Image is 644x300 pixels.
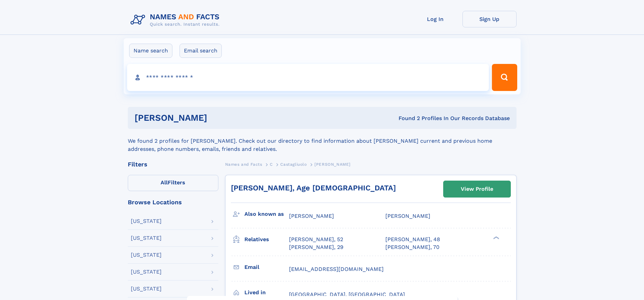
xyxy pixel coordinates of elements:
[244,234,289,245] h3: Relatives
[461,181,493,197] div: View Profile
[135,114,303,122] h1: [PERSON_NAME]
[128,161,218,167] div: Filters
[128,11,225,29] img: Logo Names and Facts
[128,129,517,153] div: We found 2 profiles for [PERSON_NAME]. Check out our directory to find information about [PERSON_...
[408,11,462,27] a: Log In
[270,160,273,168] a: C
[289,213,334,219] span: [PERSON_NAME]
[385,213,430,219] span: [PERSON_NAME]
[289,236,343,243] a: [PERSON_NAME], 52
[131,218,162,224] div: [US_STATE]
[280,162,307,167] span: Castagliuolo
[492,236,500,240] div: ❯
[131,269,162,275] div: [US_STATE]
[131,235,162,241] div: [US_STATE]
[492,64,517,91] button: Search Button
[270,162,273,167] span: C
[244,261,289,273] h3: Email
[289,244,343,251] a: [PERSON_NAME], 29
[131,252,162,258] div: [US_STATE]
[128,199,218,205] div: Browse Locations
[131,286,162,292] div: [US_STATE]
[289,266,384,272] span: [EMAIL_ADDRESS][DOMAIN_NAME]
[444,181,510,197] a: View Profile
[244,208,289,220] h3: Also known as
[128,175,218,191] label: Filters
[231,184,396,192] a: [PERSON_NAME], Age [DEMOGRAPHIC_DATA]
[127,64,489,91] input: search input
[385,236,440,243] a: [PERSON_NAME], 48
[225,160,262,168] a: Names and Facts
[244,287,289,298] h3: Lived in
[289,291,405,298] span: [GEOGRAPHIC_DATA], [GEOGRAPHIC_DATA]
[462,11,517,27] a: Sign Up
[303,115,510,122] div: Found 2 Profiles In Our Records Database
[385,244,439,251] a: [PERSON_NAME], 70
[180,44,222,58] label: Email search
[314,162,351,167] span: [PERSON_NAME]
[129,44,172,58] label: Name search
[280,160,307,168] a: Castagliuolo
[161,179,168,186] span: All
